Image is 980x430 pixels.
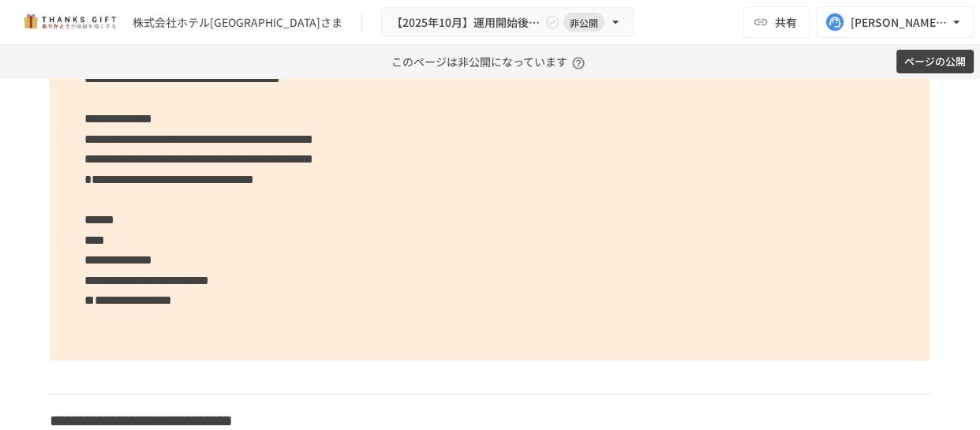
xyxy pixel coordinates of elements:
[19,9,120,35] img: mMP1OxWUAhQbsRWCurg7vIHe5HqDpP7qZo7fRoNLXQh
[563,14,604,31] span: 非公開
[775,13,797,31] span: 共有
[133,14,342,31] div: 株式会社ホテル[GEOGRAPHIC_DATA]さま
[896,50,974,74] button: ページの公開
[391,45,589,78] p: このページは非公開になっています
[816,6,974,38] button: [PERSON_NAME][EMAIL_ADDRESS][DOMAIN_NAME]
[851,13,948,32] div: [PERSON_NAME][EMAIL_ADDRESS][DOMAIN_NAME]
[381,7,634,38] button: 【2025年10月】運用開始後振り返りミーティング非公開
[391,13,541,32] span: 【2025年10月】運用開始後振り返りミーティング
[743,6,810,38] button: 共有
